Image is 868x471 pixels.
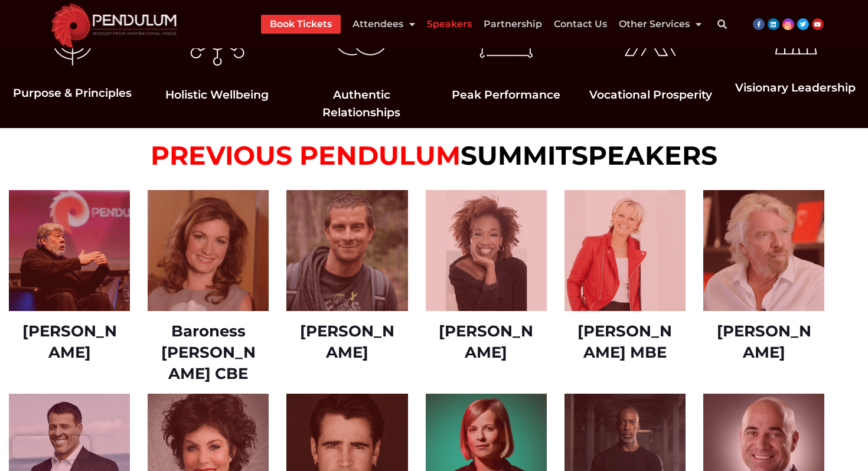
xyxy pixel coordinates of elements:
[619,15,701,34] a: Other Services
[295,86,428,122] h5: Authentic Relationships
[151,139,461,171] span: PREVIOUS PENDULUM
[554,15,607,34] a: Contact Us
[12,436,90,459] iframe: Brevo live chat
[270,15,332,34] a: Book Tickets
[261,15,701,34] nav: Menu
[151,86,283,104] h5: Holistic Wellbeing
[484,15,542,34] a: Partnership
[439,322,533,362] a: [PERSON_NAME]
[710,12,734,36] div: Search
[717,322,811,362] a: [PERSON_NAME]
[161,322,256,384] a: Baroness [PERSON_NAME] CBE
[585,86,717,104] h5: Vocational Prosperity
[353,15,415,34] a: Attendees
[729,79,862,97] h5: Visionary Leadership
[13,86,132,100] span: Purpose & Principles
[461,139,572,171] span: SUMMIT
[22,322,117,362] a: [PERSON_NAME]
[577,322,672,362] a: [PERSON_NAME] MBE
[440,86,573,104] h5: Peak Performance
[300,322,394,362] a: [PERSON_NAME]
[427,15,472,34] a: Speakers
[572,139,717,171] span: SPEAKERS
